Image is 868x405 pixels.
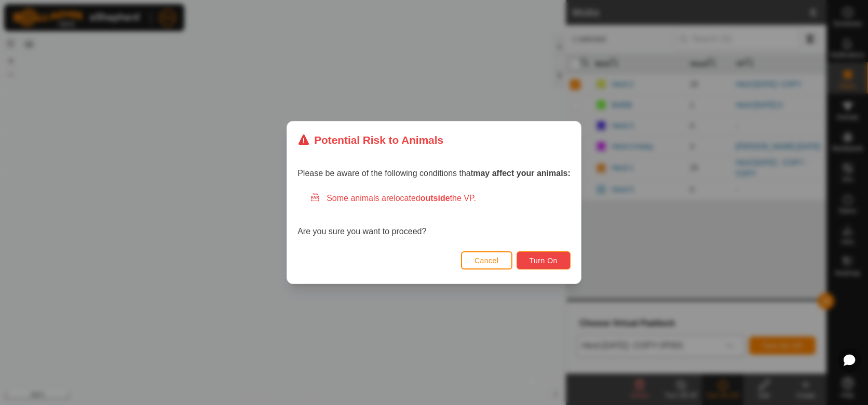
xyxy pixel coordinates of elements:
button: Cancel [461,251,512,269]
div: Are you sure you want to proceed? [297,192,571,238]
strong: may affect your animals: [473,169,571,178]
span: Cancel [474,256,499,265]
button: Turn On [517,251,571,269]
div: Some animals are [310,192,571,205]
div: Potential Risk to Animals [297,132,443,148]
span: located the VP. [394,194,476,203]
span: Turn On [530,256,558,265]
span: Please be aware of the following conditions that [297,169,571,178]
strong: outside [421,194,450,203]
